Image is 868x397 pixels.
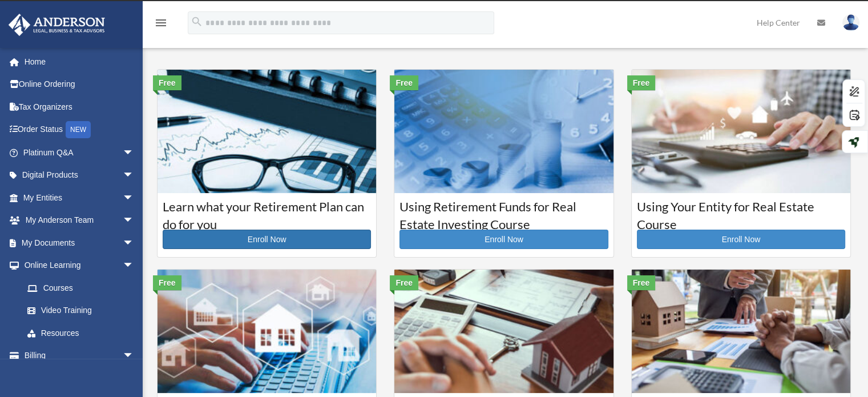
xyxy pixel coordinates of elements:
div: NEW [66,121,91,138]
div: Free [390,275,418,290]
a: Courses [16,276,146,299]
span: arrow_drop_down [123,209,146,232]
i: search [191,15,203,28]
div: Free [627,275,656,290]
div: Free [390,75,418,90]
a: Online Ordering [8,73,151,96]
span: arrow_drop_down [123,141,146,165]
span: arrow_drop_down [123,254,146,278]
div: Free [153,75,181,90]
a: My Anderson Teamarrow_drop_down [8,209,151,232]
span: arrow_drop_down [123,231,146,255]
a: Digital Productsarrow_drop_down [8,164,151,187]
a: Billingarrow_drop_down [8,344,151,367]
img: User Pic [842,14,859,31]
div: Free [627,75,656,90]
img: Anderson Advisors Platinum Portal [5,14,108,36]
span: arrow_drop_down [123,344,146,368]
a: Platinum Q&Aarrow_drop_down [8,141,151,164]
a: Online Learningarrow_drop_down [8,254,151,277]
a: My Documentsarrow_drop_down [8,231,151,254]
a: Home [8,50,151,73]
a: Tax Organizers [8,95,151,118]
div: Free [153,275,181,290]
a: Resources [16,322,151,344]
a: menu [154,20,168,30]
span: arrow_drop_down [123,186,146,210]
a: My Entitiesarrow_drop_down [8,186,151,209]
i: menu [154,16,168,30]
a: Order StatusNEW [8,118,151,142]
span: arrow_drop_down [123,164,146,187]
a: Video Training [16,299,151,322]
